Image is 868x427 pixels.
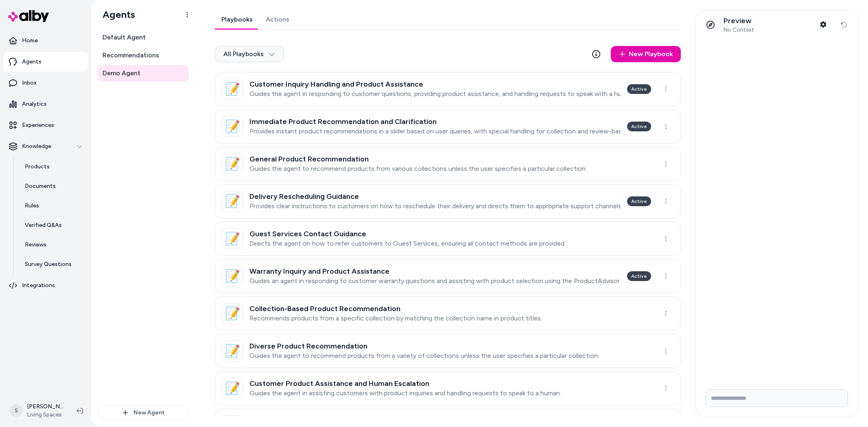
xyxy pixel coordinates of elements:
[17,216,88,235] a: Verified Q&As
[215,371,681,405] a: 📝Customer Product Assistance and Human EscalationGuides the agent in assisting customers with pro...
[249,192,621,200] h3: Delivery Rescheduling Guidance
[3,276,88,295] a: Integrations
[249,389,561,397] p: Guides the agent in assisting customers with product inquiries and handling requests to speak to ...
[22,58,42,66] p: Agents
[5,398,70,424] button: S[PERSON_NAME]Living Spaces
[724,16,754,26] p: Preview
[627,271,651,281] div: Active
[222,153,243,174] div: 📝
[96,9,135,21] h1: Agents
[215,334,681,368] a: 📝Diverse Product RecommendationGuides the agent to recommend products from a variety of collectio...
[222,378,243,399] div: 📝
[22,100,47,108] p: Analytics
[215,46,284,62] button: All Playbooks
[25,202,39,210] p: Rules
[22,281,55,290] p: Integrations
[22,37,38,45] p: Home
[10,404,23,417] span: S
[627,84,651,94] div: Active
[17,196,88,216] a: Rules
[222,191,243,212] div: 📝
[98,47,189,63] a: Recommendations
[249,240,566,248] p: Directs the agent on how to refer customers to Guest Services, ensuring all contact methods are p...
[249,417,594,425] h3: Product Recommendation with Visual Slider
[249,277,621,285] p: Guides an agent in responding to customer warranty questions and assisting with product selection...
[249,267,621,275] h3: Warranty Inquiry and Product Assistance
[215,72,681,106] a: 📝Customer Inquiry Handling and Product AssistanceGuides the agent in responding to customer quest...
[249,202,621,210] p: Provides clear instructions to customers on how to reschedule their delivery and directs them to ...
[3,73,88,93] a: Inbox
[222,340,243,362] div: 📝
[17,157,88,176] a: Products
[3,115,88,135] a: Experiences
[98,405,189,420] button: New Agent
[17,176,88,196] a: Documents
[3,31,88,50] a: Home
[223,50,275,58] span: All Playbooks
[3,94,88,114] a: Analytics
[249,352,599,360] p: Guides the agent to recommend products from a variety of collections unless the user specifies a ...
[249,90,621,98] p: Guides the agent in responding to customer questions, providing product assistance, and handling ...
[249,314,542,322] p: Recommends products from a specific collection by matching the collection name in product titles.
[215,147,681,181] a: 📝General Product RecommendationGuides the agent to recommend products from various collections un...
[222,116,243,137] div: 📝
[17,235,88,255] a: Reviews
[22,79,37,87] p: Inbox
[627,122,651,131] div: Active
[103,68,140,78] span: Demo Agent
[25,241,46,249] p: Reviews
[215,222,681,256] a: 📝Guest Services Contact GuidanceDirects the agent on how to refer customers to Guest Services, en...
[249,118,621,126] h3: Immediate Product Recommendation and Clarification
[3,52,88,72] a: Agents
[249,230,566,238] h3: Guest Services Contact Guidance
[25,260,72,268] p: Survey Questions
[222,303,243,324] div: 📝
[259,10,296,29] a: Actions
[25,182,56,190] p: Documents
[8,10,49,22] img: alby Logo
[98,29,189,46] a: Default Agent
[249,165,587,173] p: Guides the agent to recommend products from various collections unless the user specifies a parti...
[724,26,754,34] span: No Context
[27,403,63,411] p: [PERSON_NAME]
[222,228,243,249] div: 📝
[17,255,88,274] a: Survey Questions
[22,121,54,129] p: Experiences
[222,266,243,287] div: 📝
[3,137,88,156] button: Knowledge
[215,184,681,218] a: 📝Delivery Rescheduling GuidanceProvides clear instructions to customers on how to reschedule thei...
[215,296,681,331] a: 📝Collection-Based Product RecommendationRecommends products from a specific collection by matchin...
[215,109,681,144] a: 📝Immediate Product Recommendation and ClarificationProvides instant product recommendations in a ...
[22,142,51,150] p: Knowledge
[706,389,848,407] input: Write your prompt here
[249,342,599,350] h3: Diverse Product Recommendation
[222,78,243,100] div: 📝
[103,33,146,42] span: Default Agent
[25,221,62,229] p: Verified Q&As
[215,259,681,293] a: 📝Warranty Inquiry and Product AssistanceGuides an agent in responding to customer warranty questi...
[249,80,621,88] h3: Customer Inquiry Handling and Product Assistance
[215,10,259,29] a: Playbooks
[249,127,621,135] p: Provides instant product recommendations in a slider based on user queries, with special handling...
[25,163,50,171] p: Products
[103,50,159,60] span: Recommendations
[627,196,651,206] div: Active
[249,155,587,163] h3: General Product Recommendation
[249,379,561,388] h3: Customer Product Assistance and Human Escalation
[27,411,63,419] span: Living Spaces
[98,65,189,81] a: Demo Agent
[611,46,681,62] a: New Playbook
[249,305,542,313] h3: Collection-Based Product Recommendation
